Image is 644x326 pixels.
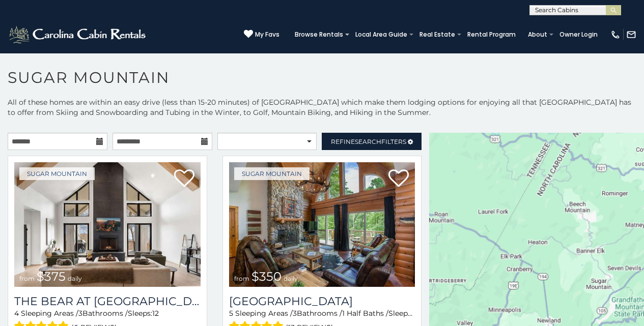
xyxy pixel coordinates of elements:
span: 12 [413,309,419,318]
a: My Favs [244,29,279,40]
img: White-1-2.png [8,24,149,45]
span: daily [68,275,82,282]
img: phone-regular-white.png [610,29,621,40]
a: RefineSearchFilters [322,133,422,150]
a: Add to favorites [388,168,409,190]
a: The Bear At [GEOGRAPHIC_DATA] [14,294,201,308]
h3: Grouse Moor Lodge [229,294,415,308]
a: Owner Login [554,27,603,42]
span: 12 [152,309,159,318]
h3: The Bear At Sugar Mountain [14,294,201,308]
span: $350 [251,269,282,284]
img: 1714387646_thumbnail.jpeg [14,162,201,287]
a: Local Area Guide [350,27,412,42]
a: Sugar Mountain [234,167,310,180]
span: from [19,275,35,282]
span: Search [355,138,381,145]
a: Real Estate [414,27,460,42]
a: Add to favorites [174,168,194,190]
span: 3 [78,309,82,318]
span: $375 [37,269,66,284]
span: 4 [14,309,19,318]
span: 5 [229,309,233,318]
a: Rental Program [462,27,521,42]
span: from [234,275,249,282]
a: Browse Rentals [290,27,348,42]
img: mail-regular-white.png [626,29,636,40]
a: from $350 daily [229,162,415,287]
a: from $375 daily [14,162,201,287]
a: [GEOGRAPHIC_DATA] [229,294,415,308]
span: daily [284,275,298,282]
span: Refine Filters [331,138,406,145]
a: Sugar Mountain [19,167,95,180]
span: 1 Half Baths / [342,309,388,318]
img: 1714398141_thumbnail.jpeg [229,162,415,287]
span: 3 [293,309,297,318]
a: About [523,27,552,42]
span: My Favs [255,30,279,39]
